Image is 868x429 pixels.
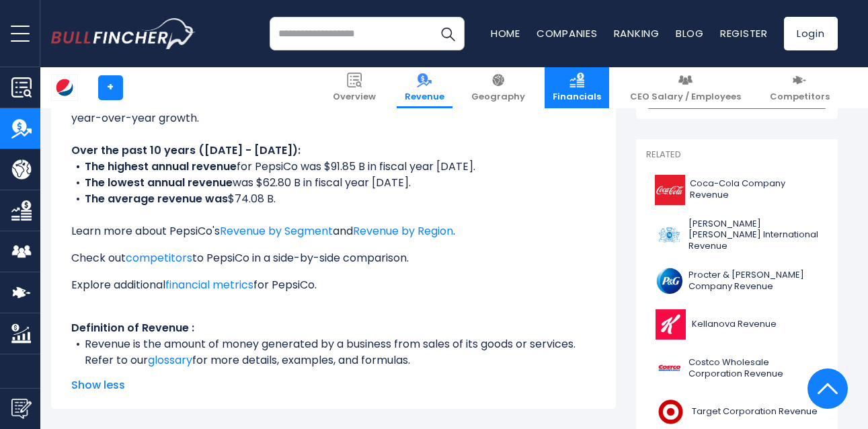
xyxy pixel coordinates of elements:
[431,17,465,50] button: Search
[71,159,596,175] li: for PepsiCo was $91.85 B in fiscal year [DATE].
[71,320,194,336] b: Definition of Revenue :
[654,397,688,427] img: TGT logo
[654,353,684,383] img: COST logo
[353,223,453,239] a: Revenue by Region
[614,26,660,40] a: Ranking
[397,67,452,108] a: Revenue
[405,91,444,103] span: Revenue
[770,91,830,103] span: Competitors
[537,26,598,40] a: Companies
[325,67,384,108] a: Overview
[646,262,828,299] a: Procter & [PERSON_NAME] Company Revenue
[71,336,596,368] li: Revenue is the amount of money generated by a business from sales of its goods or services. Refer...
[463,67,533,108] a: Geography
[654,175,686,205] img: KO logo
[630,91,741,103] span: CEO Salary / Employees
[646,215,828,256] a: [PERSON_NAME] [PERSON_NAME] International Revenue
[333,91,376,103] span: Overview
[654,266,684,296] img: PG logo
[720,26,768,40] a: Register
[622,67,749,108] a: CEO Salary / Employees
[85,159,237,174] b: The highest annual revenue
[646,350,828,387] a: Costco Wholesale Corporation Revenue
[71,277,596,293] p: Explore additional for PepsiCo.
[51,18,196,49] img: bullfincher logo
[553,91,601,103] span: Financials
[126,250,192,266] a: competitors
[165,277,253,292] a: financial metrics
[220,223,333,239] a: Revenue by Segment
[71,191,596,207] li: $74.08 B.
[545,67,609,108] a: Financials
[71,223,596,239] p: Learn more about PepsiCo's and .
[676,26,704,40] a: Blog
[71,175,596,191] li: was $62.80 B in fiscal year [DATE].
[71,250,596,266] p: Check out to PepsiCo in a side-by-side comparison.
[646,171,828,208] a: Coca-Cola Company Revenue
[784,17,838,50] a: Login
[85,175,233,190] b: The lowest annual revenue
[71,377,596,393] span: Show less
[491,26,520,40] a: Home
[471,91,525,103] span: Geography
[98,75,123,100] a: +
[71,143,301,158] b: Over the past 10 years ([DATE] - [DATE]):
[646,306,828,343] a: Kellanova Revenue
[762,67,838,108] a: Competitors
[51,18,196,49] a: Go to homepage
[646,149,828,161] p: Related
[85,191,228,206] b: The average revenue was
[654,309,688,340] img: K logo
[52,75,77,100] img: PEP logo
[654,220,684,250] img: PM logo
[148,352,192,368] a: glossary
